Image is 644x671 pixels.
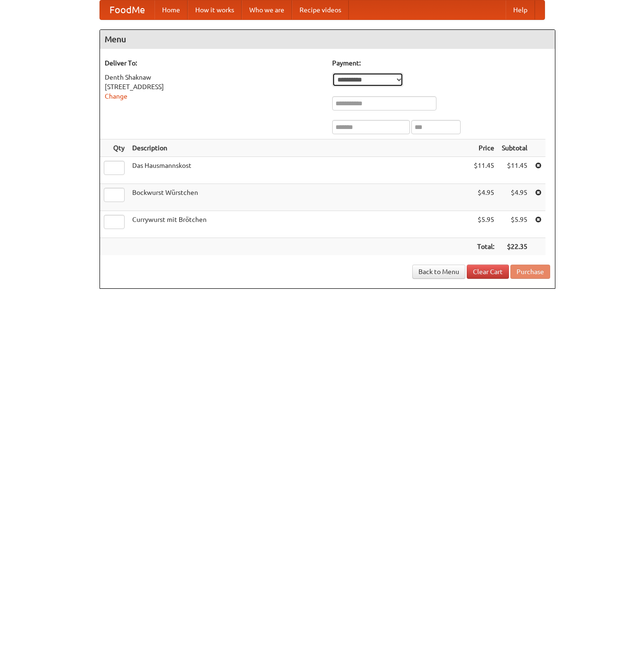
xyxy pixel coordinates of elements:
th: Price [470,139,498,157]
th: Subtotal [498,139,531,157]
td: Bockwurst Würstchen [128,184,470,211]
td: $4.95 [470,184,498,211]
a: Home [154,0,188,19]
a: Who we are [242,0,292,19]
a: How it works [188,0,242,19]
td: $5.95 [498,211,531,238]
a: Help [506,0,535,19]
th: Qty [100,139,128,157]
td: Currywurst mit Brötchen [128,211,470,238]
button: Purchase [510,265,550,279]
th: Description [128,139,470,157]
td: $5.95 [470,211,498,238]
a: Back to Menu [412,265,465,279]
td: $4.95 [498,184,531,211]
h5: Payment: [332,58,550,68]
td: $11.45 [470,157,498,184]
h4: Menu [100,30,555,49]
div: [STREET_ADDRESS] [105,82,323,92]
a: Recipe videos [292,0,349,19]
th: Total: [470,238,498,256]
a: Clear Cart [467,265,509,279]
a: Change [105,92,127,100]
div: Denth Shaknaw [105,73,323,82]
td: Das Hausmannskost [128,157,470,184]
a: FoodMe [100,0,154,19]
td: $11.45 [498,157,531,184]
h5: Deliver To: [105,58,323,68]
th: $22.35 [498,238,531,256]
